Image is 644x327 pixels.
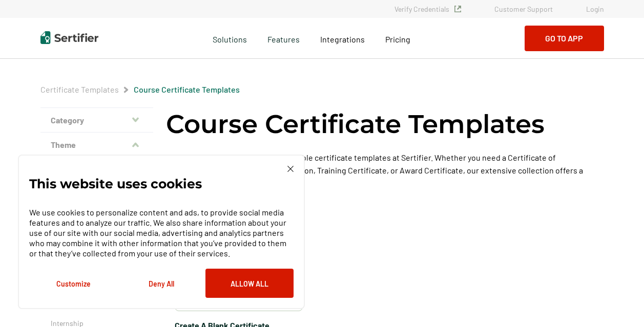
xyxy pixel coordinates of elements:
span: Pricing [385,34,410,44]
p: We use cookies to personalize content and ads, to provide social media features and to analyze ou... [29,207,294,258]
span: Integrations [320,34,365,44]
button: Theme [40,133,153,157]
span: Solutions [213,32,247,45]
a: Verify Credentials [394,5,461,13]
span: Features [267,32,300,45]
a: Course Certificate Templates [134,84,240,94]
span: Certificate Templates [40,84,119,95]
p: This website uses cookies [29,179,202,189]
a: Integrations [320,32,365,45]
span: Course Certificate Templates [134,84,240,95]
h1: Course Certificate Templates [166,107,545,141]
img: Cookie Popup Close [287,166,294,172]
a: Login [586,5,604,13]
button: Go to App [525,26,604,51]
a: Pricing [385,32,410,45]
p: Explore a wide selection of customizable certificate templates at Sertifier. Whether you need a C... [166,151,604,189]
img: Verified [454,6,461,12]
img: Sertifier | Digital Credentialing Platform [40,31,98,44]
button: Allow All [205,269,294,298]
a: Customer Support [494,5,553,13]
button: Customize [29,269,117,298]
button: Deny All [117,269,205,298]
button: Category [40,108,153,133]
div: Breadcrumb [40,84,240,95]
a: Certificate Templates [40,84,119,94]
